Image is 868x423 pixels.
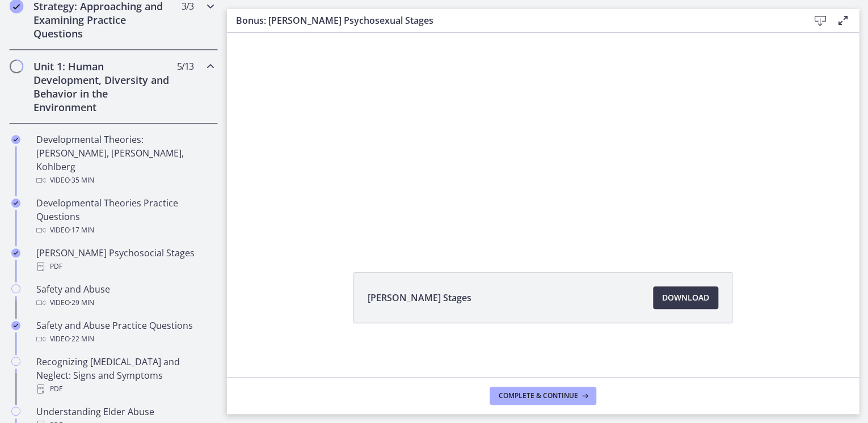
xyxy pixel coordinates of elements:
i: Completed [11,248,20,257]
i: Completed [11,198,20,208]
span: · 17 min [70,223,94,237]
div: Video [36,332,213,346]
div: Safety and Abuse Practice Questions [36,319,213,346]
div: PDF [36,382,213,396]
div: [PERSON_NAME] Psychosocial Stages [36,246,213,273]
div: Video [36,174,213,187]
span: Download [662,291,709,304]
span: 5 / 13 [177,60,193,73]
div: Safety and Abuse [36,282,213,310]
div: Video [36,223,213,237]
span: · 22 min [70,332,94,346]
span: · 35 min [70,174,94,187]
div: Recognizing [MEDICAL_DATA] and Neglect: Signs and Symptoms [36,355,213,396]
h2: Unit 1: Human Development, Diversity and Behavior in the Environment [33,60,172,114]
i: Completed [11,321,20,330]
div: PDF [36,260,213,273]
span: [PERSON_NAME] Stages [368,291,471,304]
div: Developmental Theories: [PERSON_NAME], [PERSON_NAME], Kohlberg [36,133,213,187]
div: Video [36,296,213,310]
a: Download [653,286,718,309]
span: · 29 min [70,296,94,310]
h3: Bonus: [PERSON_NAME] Psychosexual Stages [236,14,791,27]
i: Completed [11,135,20,144]
button: Complete & continue [490,387,596,405]
span: Complete & continue [499,391,578,400]
div: Developmental Theories Practice Questions [36,196,213,237]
